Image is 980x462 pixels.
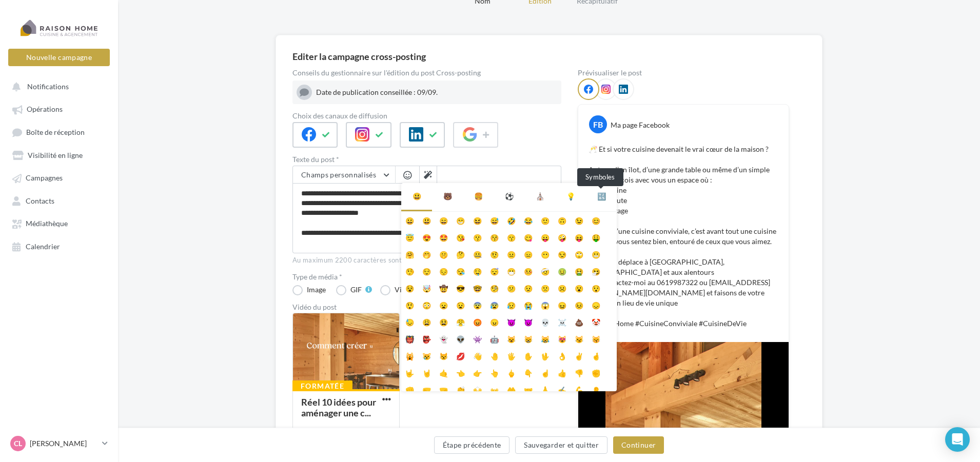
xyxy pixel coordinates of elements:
a: Calendrier [6,237,112,255]
li: 💩 [571,313,587,330]
li: 😻 [554,330,571,347]
li: 👋 [469,347,486,364]
li: 😾 [435,347,452,364]
label: 590/2200 [292,242,561,253]
li: 👉 [469,364,486,381]
li: 😺 [503,330,520,347]
li: 🤜 [435,381,452,398]
li: 🤒 [520,263,537,279]
li: 🤞 [587,347,604,364]
li: 🖐 [503,347,520,364]
li: 😍 [418,229,435,246]
li: 😆 [469,212,486,229]
li: 💋 [452,347,469,364]
li: 👺 [418,330,435,347]
li: 😹 [537,330,554,347]
li: 😱 [537,296,554,313]
li: 🤩 [435,229,452,246]
a: Opérations [6,99,112,118]
div: 🐻 [443,191,452,202]
li: 👇 [520,364,537,381]
li: 😪 [452,263,469,279]
li: 😿 [418,347,435,364]
li: 😚 [486,229,503,246]
li: 🤚 [486,347,503,364]
li: 😔 [435,263,452,279]
li: 🤗 [401,246,418,263]
li: 😲 [401,296,418,313]
li: 😗 [469,229,486,246]
li: 😰 [486,296,503,313]
div: 💡 [566,191,575,202]
span: Calendrier [26,242,60,251]
div: Date de publication conseillée : 09/09. [316,87,557,97]
a: Boîte de réception [6,123,112,142]
li: 😎 [452,279,469,296]
p: [PERSON_NAME] [30,438,98,449]
li: 👻 [435,330,452,347]
li: 🤲 [503,381,520,398]
div: Prévisualiser le post [578,69,789,76]
li: 🙀 [401,347,418,364]
li: 😶 [537,246,554,263]
li: 😂 [520,212,537,229]
li: 👎 [571,364,587,381]
li: 😼 [571,330,587,347]
label: Texte du post * [292,156,561,163]
button: Champs personnalisés [293,166,395,184]
span: Visibilité en ligne [28,151,83,159]
li: 😩 [418,313,435,330]
a: Médiathèque [6,214,112,232]
li: 🤯 [418,279,435,296]
li: 🤑 [587,229,604,246]
li: 👊 [401,381,418,398]
li: 👾 [469,330,486,347]
div: 🔣 [597,191,606,202]
li: 😯 [587,279,604,296]
span: Boîte de réception [26,128,85,136]
div: Vidéo [395,286,414,293]
a: Contacts [6,191,112,210]
span: Médiathèque [26,219,68,228]
li: 😟 [520,279,537,296]
li: 😃 [418,212,435,229]
li: 😊 [587,212,604,229]
li: 🤖 [486,330,503,347]
a: CL [PERSON_NAME] [8,434,110,453]
li: 😫 [435,313,452,330]
li: 🤔 [452,246,469,263]
li: 🧐 [486,279,503,296]
span: Campagnes [26,174,63,183]
li: 😸 [520,330,537,347]
li: 😅 [486,212,503,229]
li: 🤠 [435,279,452,296]
div: Vidéo du post [292,304,561,311]
a: Campagnes [6,168,112,187]
label: Choix des canaux de diffusion [292,112,561,119]
li: 😈 [503,313,520,330]
li: 👐 [486,381,503,398]
li: 👽 [452,330,469,347]
li: 🤮 [571,263,587,279]
li: 😷 [503,263,520,279]
li: 😋 [520,229,537,246]
li: 🙁 [537,279,554,296]
div: GIF [350,286,362,293]
div: ⚽ [505,191,514,202]
div: Réel 10 idées pour aménager une c... [301,396,376,418]
li: 🤫 [435,246,452,263]
li: ✊ [587,364,604,381]
li: 😑 [520,246,537,263]
li: 🤥 [401,263,418,279]
li: ☝ [537,364,554,381]
span: Contacts [26,196,54,205]
div: Symboles [577,168,623,186]
li: 🤝 [520,381,537,398]
label: Type de média * [292,273,561,280]
li: 🙄 [571,246,587,263]
div: Open Intercom Messenger [945,427,970,452]
button: Nouvelle campagne [8,49,110,66]
li: 😄 [435,212,452,229]
li: 👹 [401,330,418,347]
li: ☠️ [554,313,571,330]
